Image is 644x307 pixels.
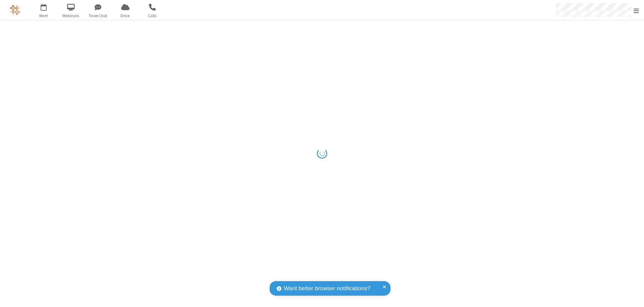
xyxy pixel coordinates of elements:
[31,13,56,19] span: Meet
[140,13,165,19] span: Calls
[58,13,84,19] span: Webinars
[284,284,370,293] span: Want better browser notifications?
[86,13,111,19] span: Team Chat
[10,5,20,15] img: QA Selenium DO NOT DELETE OR CHANGE
[113,13,138,19] span: Drive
